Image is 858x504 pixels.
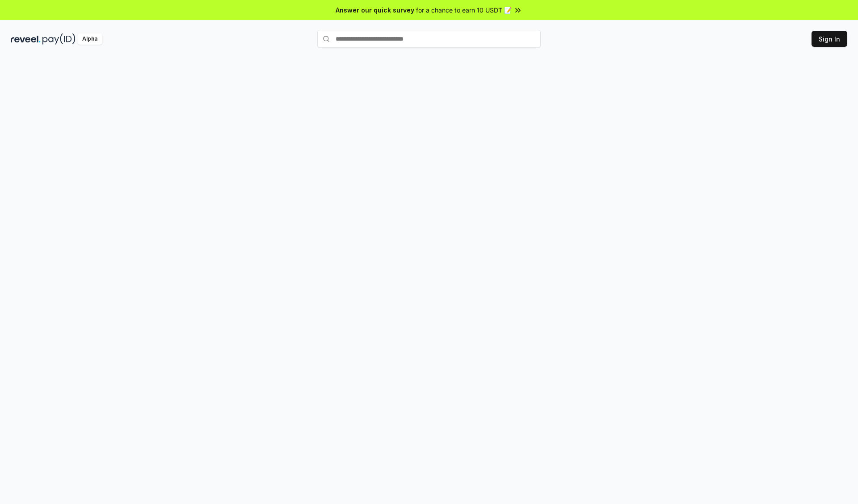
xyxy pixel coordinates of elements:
span: for a chance to earn 10 USDT 📝 [416,5,512,15]
button: Sign In [812,31,847,47]
div: Alpha [77,33,102,45]
img: reveel_dark [11,33,41,45]
img: pay_id [42,33,76,45]
span: Answer our quick survey [336,5,414,15]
